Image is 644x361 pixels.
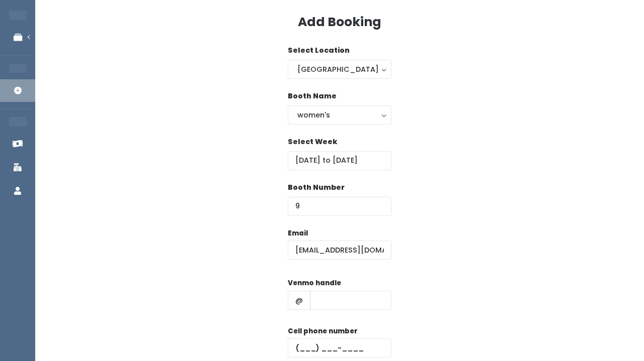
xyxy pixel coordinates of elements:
[288,137,337,147] label: Select Week
[288,338,391,357] input: (___) ___-____
[297,64,382,75] div: [GEOGRAPHIC_DATA]
[288,91,337,101] label: Booth Name
[288,45,350,56] label: Select Location
[288,197,391,216] input: Booth Number
[288,291,310,310] span: @
[288,60,391,79] button: [GEOGRAPHIC_DATA]
[288,278,341,288] label: Venmo handle
[297,109,382,121] div: women's
[288,228,308,238] label: Email
[288,151,391,170] input: Select week
[288,182,345,193] label: Booth Number
[288,326,358,336] label: Cell phone number
[298,15,381,29] h3: Add Booking
[288,240,391,260] input: @ .
[288,105,391,125] button: women's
